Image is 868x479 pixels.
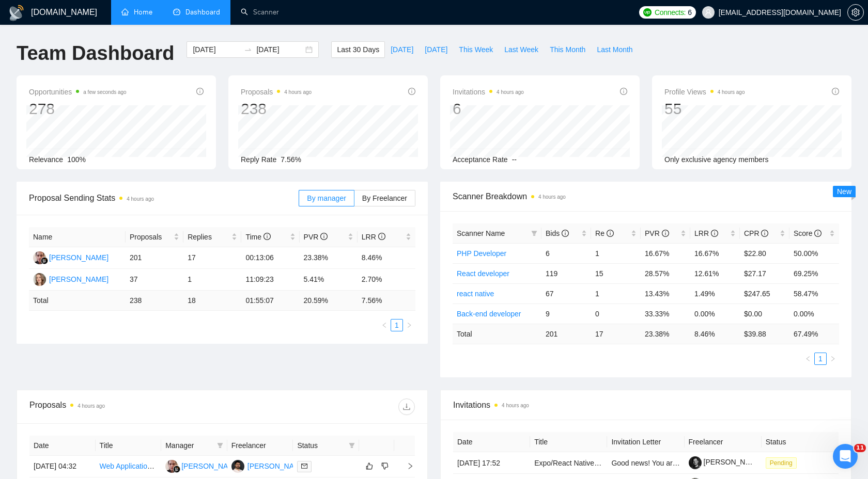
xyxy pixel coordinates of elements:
[766,457,797,469] span: Pending
[591,263,641,283] td: 15
[100,462,379,470] a: Web Application for RFID-Based Game Venue (Backend + Dashboard + Leaderboards)
[718,89,745,95] time: 4 hours ago
[241,86,312,98] span: Proposals
[217,442,223,449] span: filter
[241,8,279,17] a: searchScanner
[391,319,403,331] li: 1
[453,398,839,411] span: Invitations
[263,233,271,240] span: info-circle
[550,44,585,55] span: This Month
[183,291,241,311] td: 18
[33,273,46,286] img: YV
[530,452,607,474] td: Expo/React Native - iOS first - Full Stack JS Preferred
[183,269,241,291] td: 1
[41,257,48,264] img: gigradar-bm.png
[231,461,307,470] a: AT[PERSON_NAME]
[215,438,225,453] span: filter
[705,9,712,16] span: user
[244,45,252,54] span: swap-right
[789,324,839,344] td: 67.49 %
[805,356,811,362] span: left
[641,283,690,304] td: 13.43%
[300,247,358,269] td: 23.38%
[815,353,826,364] a: 1
[662,230,669,237] span: info-circle
[512,155,517,164] span: --
[814,230,822,237] span: info-circle
[29,436,96,456] th: Date
[381,322,388,328] span: left
[391,320,402,331] a: 1
[183,227,241,247] th: Replies
[358,247,415,269] td: 8.46%
[802,353,814,365] button: left
[664,86,745,98] span: Profile Views
[398,462,414,470] span: right
[241,291,299,311] td: 01:55:07
[29,155,63,164] span: Relevance
[620,88,627,95] span: info-circle
[690,283,740,304] td: 1.49%
[183,247,241,269] td: 17
[744,229,768,237] span: CPR
[591,304,641,324] td: 0
[378,233,385,240] span: info-circle
[358,269,415,291] td: 2.70%
[96,436,162,456] th: Title
[827,353,839,365] button: right
[304,233,328,241] span: PVR
[385,41,419,58] button: [DATE]
[541,263,591,283] td: 119
[126,227,183,247] th: Proposals
[597,44,632,55] span: Last Month
[789,304,839,324] td: 0.00%
[244,45,252,54] span: to
[165,461,241,470] a: AU[PERSON_NAME]
[127,196,154,202] time: 4 hours ago
[689,456,702,469] img: c1O1MOctB-o4DI7RIPm54ktSQhr5U62Lv1Y6qMFn3RI11GOJ3GcnboeiiWJ0eJW1ER
[591,283,641,304] td: 1
[29,191,299,204] span: Proposal Sending Stats
[690,243,740,263] td: 16.67%
[457,290,494,298] a: react native
[502,403,529,408] time: 4 hours ago
[130,231,172,243] span: Proposals
[453,99,524,119] div: 6
[830,356,836,362] span: right
[347,438,357,453] span: filter
[847,8,864,17] a: setting
[854,444,866,452] span: 11
[789,283,839,304] td: 58.47%
[761,230,768,237] span: info-circle
[165,460,178,473] img: AU
[541,324,591,344] td: 201
[281,155,301,164] span: 7.56%
[740,283,789,304] td: $247.65
[49,252,109,263] div: [PERSON_NAME]
[29,456,96,477] td: [DATE] 04:32
[29,398,222,415] div: Proposals
[8,5,25,21] img: logo
[181,460,241,472] div: [PERSON_NAME]
[126,247,183,269] td: 201
[398,398,415,415] button: download
[188,231,229,243] span: Replies
[399,403,414,411] span: download
[690,304,740,324] td: 0.00%
[362,194,407,202] span: By Freelancer
[664,99,745,119] div: 55
[381,462,389,470] span: dislike
[231,460,244,473] img: AT
[173,466,180,473] img: gigradar-bm.png
[185,8,220,17] span: Dashboard
[504,44,538,55] span: Last Week
[794,229,822,237] span: Score
[789,243,839,263] td: 50.00%
[453,432,530,452] th: Date
[83,89,126,95] time: a few seconds ago
[690,324,740,344] td: 8.46 %
[832,88,839,95] span: info-circle
[33,253,109,261] a: AU[PERSON_NAME]
[562,230,569,237] span: info-circle
[827,353,839,365] li: Next Page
